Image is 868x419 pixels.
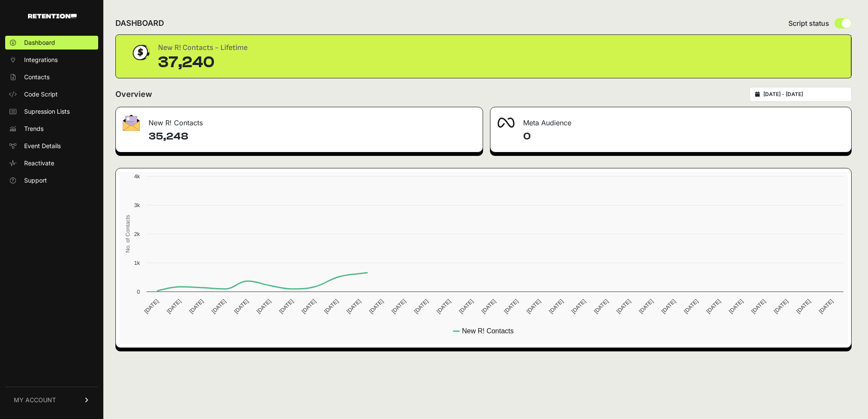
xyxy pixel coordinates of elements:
[24,73,50,81] span: Contacts
[5,387,98,413] a: MY ACCOUNT
[24,56,58,64] span: Integrations
[233,298,250,315] text: [DATE]
[390,298,407,315] text: [DATE]
[5,156,98,170] a: Reactivate
[14,396,56,404] span: MY ACCOUNT
[24,176,47,185] span: Support
[5,53,98,67] a: Integrations
[255,298,272,315] text: [DATE]
[149,130,476,143] h4: 35,248
[278,298,294,315] text: [DATE]
[134,260,140,266] text: 1k
[368,298,384,315] text: [DATE]
[795,298,812,315] text: [DATE]
[525,298,542,315] text: [DATE]
[124,215,131,253] text: No. of Contacts
[490,107,851,133] div: Meta Audience
[28,14,77,19] img: Retention.com
[143,298,160,315] text: [DATE]
[638,298,654,315] text: [DATE]
[134,202,140,208] text: 3k
[24,107,70,116] span: Supression Lists
[211,298,227,315] text: [DATE]
[5,122,98,136] a: Trends
[5,174,98,187] a: Support
[728,298,744,315] text: [DATE]
[115,88,152,100] h2: Overview
[818,298,834,315] text: [DATE]
[158,42,248,54] div: New R! Contacts - Lifetime
[772,298,789,315] text: [DATE]
[462,327,514,335] text: New R! Contacts
[5,36,98,50] a: Dashboard
[24,38,55,47] span: Dashboard
[682,298,699,315] text: [DATE]
[116,107,483,133] div: New R! Contacts
[24,159,54,168] span: Reactivate
[137,289,140,295] text: 0
[788,18,829,28] span: Script status
[134,173,140,180] text: 4k
[570,298,587,315] text: [DATE]
[548,298,564,315] text: [DATE]
[5,105,98,118] a: Supression Lists
[497,118,515,128] img: fa-meta-2f981b61bb99beabf952f7030308934f19ce035c18b003e963880cc3fabeebb7.png
[323,298,340,315] text: [DATE]
[130,42,151,63] img: dollar-coin-05c43ed7efb7bc0c12610022525b4bbbb207c7efeef5aecc26f025e68dcafac9.png
[158,54,248,71] div: 37,240
[345,298,362,315] text: [DATE]
[503,298,520,315] text: [DATE]
[115,17,164,29] h2: DASHBOARD
[705,298,722,315] text: [DATE]
[24,124,43,133] span: Trends
[592,298,609,315] text: [DATE]
[750,298,767,315] text: [DATE]
[660,298,677,315] text: [DATE]
[165,298,182,315] text: [DATE]
[5,139,98,153] a: Event Details
[413,298,430,315] text: [DATE]
[435,298,452,315] text: [DATE]
[24,90,58,99] span: Code Script
[5,70,98,84] a: Contacts
[5,87,98,101] a: Code Script
[615,298,632,315] text: [DATE]
[480,298,497,315] text: [DATE]
[24,142,61,150] span: Event Details
[301,298,317,315] text: [DATE]
[458,298,474,315] text: [DATE]
[134,231,140,237] text: 2k
[523,130,844,143] h4: 0
[123,115,140,131] img: fa-envelope-19ae18322b30453b285274b1b8af3d052b27d846a4fbe8435d1a52b978f639a2.png
[188,298,205,315] text: [DATE]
